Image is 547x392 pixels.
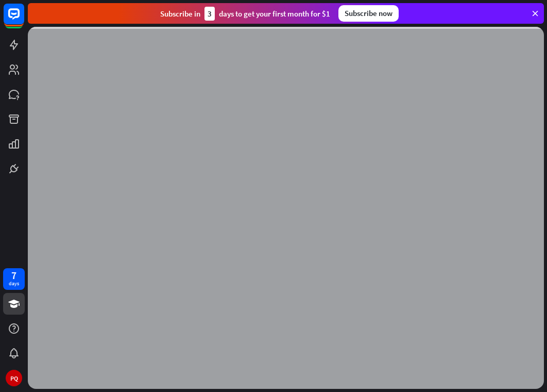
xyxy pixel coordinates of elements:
[6,370,22,386] div: PQ
[3,268,25,290] a: 7 days
[338,5,399,22] div: Subscribe now
[160,7,330,21] div: Subscribe in days to get your first month for $1
[9,280,19,287] div: days
[204,7,215,21] div: 3
[11,271,16,280] div: 7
